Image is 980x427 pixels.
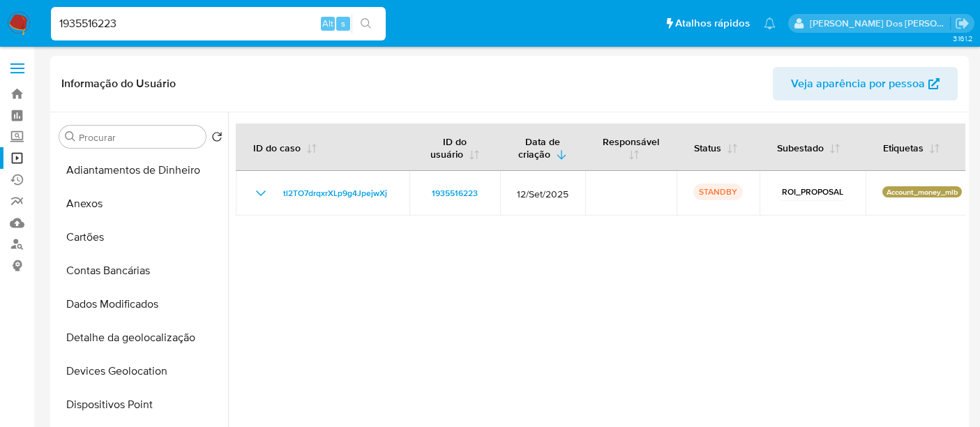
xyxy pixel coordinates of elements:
p: renato.lopes@mercadopago.com.br [810,17,951,30]
button: Procurar [65,131,76,142]
button: Contas Bancárias [54,254,228,287]
span: Alt [322,17,333,30]
button: Veja aparência por pessoa [773,67,958,100]
button: Detalhe da geolocalização [54,321,228,354]
button: Dados Modificados [54,287,228,321]
button: Devices Geolocation [54,354,228,388]
button: Anexos [54,187,228,220]
button: Cartões [54,220,228,254]
button: Adiantamentos de Dinheiro [54,153,228,187]
button: Retornar ao pedido padrão [211,131,223,147]
button: search-icon [352,14,380,33]
span: Atalhos rápidos [675,16,750,31]
input: Pesquise usuários ou casos... [51,15,386,33]
a: Notificações [764,17,776,29]
button: Dispositivos Point [54,388,228,421]
a: Sair [955,16,970,31]
span: Veja aparência por pessoa [791,67,925,100]
span: s [341,17,345,30]
input: Procurar [79,131,200,144]
h1: Informação do Usuário [61,77,176,91]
